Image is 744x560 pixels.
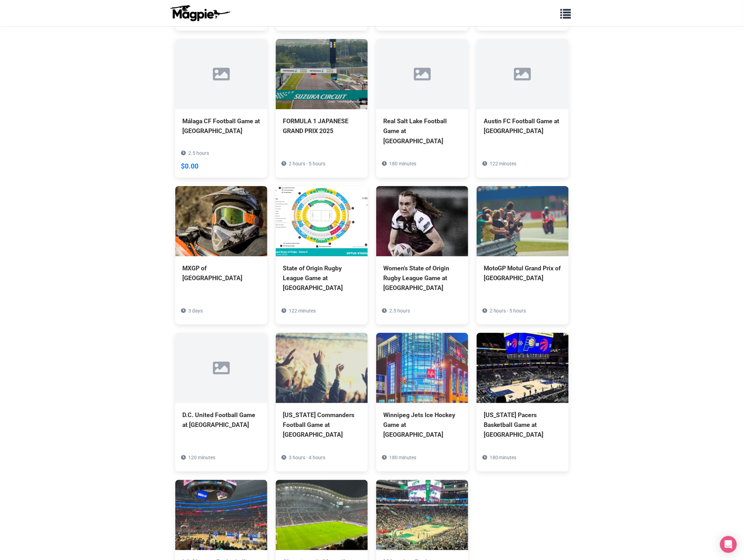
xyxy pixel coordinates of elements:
[477,333,569,403] img: Indiana Pacers Basketball Game at Gainbridge Fieldhouse
[477,39,569,167] a: Austin FC Football Game at [GEOGRAPHIC_DATA] 122 minutes
[289,308,316,314] span: 122 minutes
[477,186,569,256] img: MotoGP Motul Grand Prix of Japan
[376,39,468,177] a: Real Salt Lake Football Game at [GEOGRAPHIC_DATA] 180 minutes
[283,263,361,293] div: State of Origin Rugby League Game at [GEOGRAPHIC_DATA]
[168,5,231,21] img: logo-ab69f6fb50320c5b225c76a69d11143b.png
[175,186,267,256] img: MXGP of Australia
[484,116,562,136] div: Austin FC Football Game at [GEOGRAPHIC_DATA]
[175,186,267,315] a: MXGP of [GEOGRAPHIC_DATA] 3 days
[376,333,468,403] img: Winnipeg Jets Ice Hockey Game at Canada Life Center
[484,263,562,283] div: MotoGP Motul Grand Prix of [GEOGRAPHIC_DATA]
[276,480,368,550] img: Olympique de Marseille Football Game at Stade Velodrome
[276,39,368,109] img: FORMULA 1 JAPANESE GRAND PRIX 2025
[383,263,461,293] div: Women's State of Origin Rugby League Game at [GEOGRAPHIC_DATA]
[188,308,203,314] span: 3 days
[490,161,517,166] span: 122 minutes
[376,186,468,324] a: Women's State of Origin Rugby League Game at [GEOGRAPHIC_DATA] 2.5 hours
[175,333,267,461] a: D.C. United Football Game at [GEOGRAPHIC_DATA] 120 minutes
[283,116,361,136] div: FORMULA 1 JAPANESE GRAND PRIX 2025
[276,39,368,167] a: FORMULA 1 JAPANESE GRAND PRIX 2025 2 hours - 5 hours
[276,333,368,471] a: [US_STATE] Commanders Football Game at [GEOGRAPHIC_DATA] 3 hours - 4 hours
[182,116,260,136] div: Málaga CF Football Game at [GEOGRAPHIC_DATA]
[175,480,267,550] img: LA Clippers Basketball Game at Intuit Dome
[181,161,198,172] div: $0.00
[389,308,410,314] span: 2.5 hours
[376,186,468,256] img: Women's State of Origin Rugby League Game at Suncorp Stadium
[188,150,209,156] span: 2.5 hours
[389,455,416,460] span: 180 minutes
[182,410,260,430] div: D.C. United Football Game at [GEOGRAPHIC_DATA]
[484,410,562,440] div: [US_STATE] Pacers Basketball Game at [GEOGRAPHIC_DATA]
[477,186,569,315] a: MotoGP Motul Grand Prix of [GEOGRAPHIC_DATA] 2 hours - 5 hours
[376,333,468,471] a: Winnipeg Jets Ice Hockey Game at [GEOGRAPHIC_DATA] 180 minutes
[376,480,468,550] img: Milwaukee Bucks Basketball Game at Fiserv Forum
[188,455,215,460] span: 120 minutes
[276,186,368,324] a: State of Origin Rugby League Game at [GEOGRAPHIC_DATA] 122 minutes
[720,536,737,553] div: Open Intercom Messenger
[276,186,368,256] img: State of Origin Rugby League Game at Optus Stadium
[490,455,517,460] span: 180 minutes
[276,333,368,403] img: Washington Commanders Football Game at Northwest Stadium
[289,455,325,460] span: 3 hours - 4 hours
[175,39,267,167] a: Málaga CF Football Game at [GEOGRAPHIC_DATA] 2.5 hours $0.00
[289,161,325,166] span: 2 hours - 5 hours
[477,333,569,471] a: [US_STATE] Pacers Basketball Game at [GEOGRAPHIC_DATA] 180 minutes
[182,263,260,283] div: MXGP of [GEOGRAPHIC_DATA]
[383,116,461,146] div: Real Salt Lake Football Game at [GEOGRAPHIC_DATA]
[283,410,361,440] div: [US_STATE] Commanders Football Game at [GEOGRAPHIC_DATA]
[490,308,526,314] span: 2 hours - 5 hours
[383,410,461,440] div: Winnipeg Jets Ice Hockey Game at [GEOGRAPHIC_DATA]
[389,161,416,166] span: 180 minutes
